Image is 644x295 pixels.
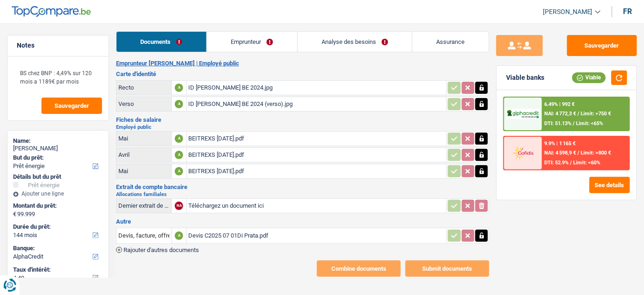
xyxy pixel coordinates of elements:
[506,74,544,82] div: Viable banks
[116,218,490,225] h3: Autre
[317,260,401,277] button: Combine documents
[13,173,103,181] div: Détails but du prêt
[175,232,183,240] div: A
[118,168,170,175] div: Mai
[175,134,183,143] div: A
[543,8,593,16] span: [PERSON_NAME]
[13,190,103,197] div: Ajouter une ligne
[298,32,412,52] a: Analyse des besoins
[116,71,490,77] h3: Carte d'identité
[13,202,101,210] label: Montant du prêt:
[623,7,632,16] div: fr
[116,192,490,197] h2: Allocations familiales
[189,229,445,243] div: Devis C2025 07 01Di Prata.pdf
[13,245,101,252] label: Banque:
[175,100,183,108] div: A
[578,111,580,117] span: /
[13,223,101,231] label: Durée du prêt:
[581,150,611,156] span: Limit: >800 €
[189,148,445,162] div: BEITREXS [DATE].pdf
[13,137,103,145] div: Name:
[175,202,183,210] div: NA
[576,120,603,126] span: Limit: <65%
[574,160,601,166] span: Limit: <60%
[412,32,489,52] a: Assurance
[207,32,297,52] a: Emprunteur
[189,164,445,178] div: BEITREXS [DATE].pdf
[507,145,539,161] img: Cofidis
[567,35,637,56] button: Sauvegarder
[175,151,183,159] div: A
[41,98,102,114] button: Sauvegarder
[175,84,183,92] div: A
[545,150,576,156] span: NAI: 4 598,9 €
[570,160,572,166] span: /
[116,60,490,67] h2: Emprunteur [PERSON_NAME] | Employé public
[545,101,575,107] div: 6.49% | 992 €
[116,32,206,52] a: Documents
[118,84,170,91] div: Recto
[578,150,580,156] span: /
[13,145,103,152] div: [PERSON_NAME]
[116,125,490,130] h2: Employé public
[13,266,101,274] label: Taux d'intérêt:
[189,81,445,95] div: ID [PERSON_NAME] BE 2024.jpg
[572,72,606,83] div: Viable
[116,117,490,123] h3: Fiches de salaire
[17,42,99,49] h5: Notes
[13,154,101,162] label: But du prêt:
[507,109,539,119] img: AlphaCredit
[545,140,576,147] div: 9.9% | 1 165 €
[116,184,490,190] h3: Extrait de compte bancaire
[189,97,445,111] div: ID [PERSON_NAME] BE 2024 (verso).jpg
[118,100,170,107] div: Verso
[405,260,489,277] button: Submit documents
[573,120,575,126] span: /
[545,120,572,126] span: DTI: 51.13%
[581,111,611,117] span: Limit: >750 €
[116,247,199,253] button: Rajouter d'autres documents
[589,177,630,193] button: See details
[118,151,170,158] div: Avril
[118,202,170,209] div: Dernier extrait de compte pour vos allocations familiales
[189,132,445,146] div: BEITREXS [DATE].pdf
[13,211,16,218] span: €
[175,167,183,176] div: A
[118,135,170,142] div: Mai
[123,247,199,253] span: Rajouter d'autres documents
[55,103,89,109] span: Sauvegarder
[535,4,601,20] a: [PERSON_NAME]
[545,111,576,117] span: NAI: 4 772,3 €
[12,6,91,17] img: TopCompare Logo
[545,160,569,166] span: DTI: 52.9%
